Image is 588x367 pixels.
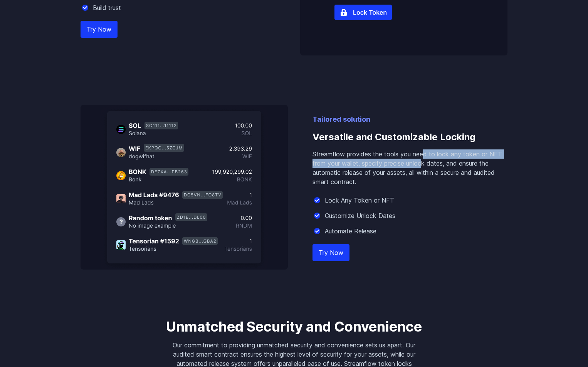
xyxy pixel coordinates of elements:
p: Automate Release [325,226,376,236]
a: Try Now [81,21,118,38]
img: Versatile and Customizable Locking [81,105,288,270]
p: Build trust [93,3,121,12]
p: Customize Unlock Dates [325,211,395,220]
h3: Unmatched Security and Convenience [163,319,425,334]
h3: Versatile and Customizable Locking [312,125,507,149]
p: Streamflow provides the tools you need to lock any token or NFT from your wallet, specify precise... [312,149,507,186]
p: Tailored solution [312,114,507,125]
a: Try Now [312,244,349,261]
p: Lock Any Token or NFT [325,196,394,205]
